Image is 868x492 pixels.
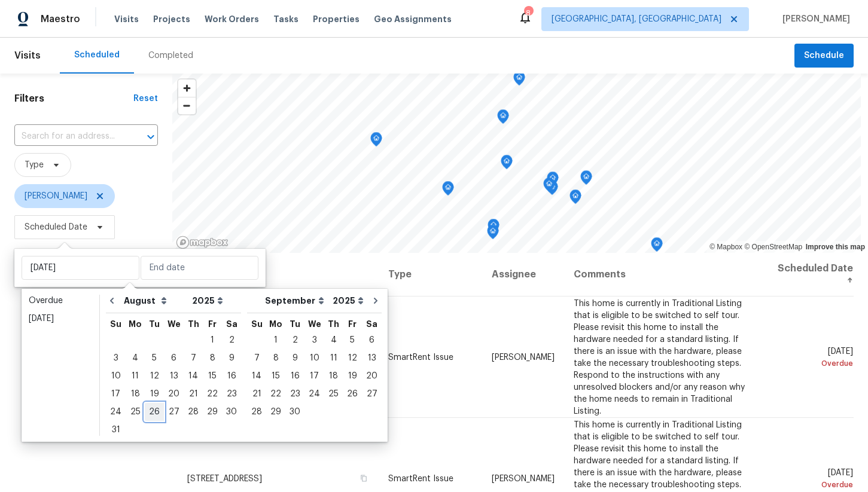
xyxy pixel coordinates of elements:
[176,236,229,249] a: Mapbox homepage
[343,331,362,349] div: Fri Sep 05 2025
[247,385,266,403] div: Sun Sep 21 2025
[187,253,379,297] th: Address
[492,353,555,361] span: [PERSON_NAME]
[145,403,164,421] div: Tue Aug 26 2025
[121,292,189,310] select: Month
[313,13,360,25] span: Properties
[304,385,324,403] div: Wed Sep 24 2025
[153,13,190,25] span: Projects
[266,368,285,384] div: 15
[273,15,299,23] span: Tasks
[114,13,139,25] span: Visits
[794,44,854,68] button: Schedule
[552,13,721,25] span: [GEOGRAPHIC_DATA], [GEOGRAPHIC_DATA]
[222,368,241,384] div: 16
[266,404,285,420] div: 29
[203,386,222,402] div: 22
[41,13,80,25] span: Maestro
[14,127,124,146] input: Search for an address...
[106,421,126,438] div: 31
[266,367,285,385] div: Mon Sep 15 2025
[285,350,304,366] div: 9
[324,368,343,384] div: 18
[774,357,853,369] div: Overdue
[145,367,164,385] div: Tue Aug 12 2025
[106,404,126,420] div: 24
[106,367,126,385] div: Sun Aug 10 2025
[513,71,525,90] div: Map marker
[362,349,382,367] div: Sat Sep 13 2025
[25,221,87,233] span: Scheduled Date
[184,349,203,367] div: Thu Aug 07 2025
[362,368,382,384] div: 20
[222,331,241,349] div: Sat Aug 02 2025
[343,367,362,385] div: Fri Sep 19 2025
[25,159,44,171] span: Type
[247,367,266,385] div: Sun Sep 14 2025
[14,93,133,105] h1: Filters
[188,320,199,328] abbr: Thursday
[106,350,126,366] div: 3
[126,367,145,385] div: Mon Aug 11 2025
[103,289,121,313] button: Go to previous month
[145,368,164,384] div: 12
[304,367,324,385] div: Wed Sep 17 2025
[388,353,453,361] span: SmartRent Issue
[226,320,237,328] abbr: Saturday
[145,404,164,420] div: 26
[374,13,452,25] span: Geo Assignments
[370,132,382,151] div: Map marker
[203,331,222,349] div: Fri Aug 01 2025
[203,350,222,366] div: 8
[806,243,865,251] a: Improve this map
[126,386,145,402] div: 18
[222,332,241,349] div: 2
[164,350,184,366] div: 6
[304,332,324,349] div: 3
[126,368,145,384] div: 11
[362,386,382,402] div: 27
[580,170,592,189] div: Map marker
[343,350,362,366] div: 12
[285,331,304,349] div: Tue Sep 02 2025
[285,386,304,402] div: 23
[106,349,126,367] div: Sun Aug 03 2025
[308,320,321,328] abbr: Wednesday
[184,368,203,384] div: 14
[247,404,266,420] div: 28
[388,474,453,482] span: SmartRent Issue
[164,349,184,367] div: Wed Aug 06 2025
[774,468,853,490] span: [DATE]
[203,403,222,421] div: Fri Aug 29 2025
[14,42,41,69] span: Visits
[106,368,126,384] div: 10
[266,403,285,421] div: Mon Sep 29 2025
[744,243,802,251] a: OpenStreetMap
[574,299,745,415] span: This home is currently in Traditional Listing that is eligible to be switched to self tour. Pleas...
[290,320,300,328] abbr: Tuesday
[497,109,509,128] div: Map marker
[285,368,304,384] div: 16
[362,367,382,385] div: Sat Sep 20 2025
[164,385,184,403] div: Wed Aug 20 2025
[362,331,382,349] div: Sat Sep 06 2025
[765,253,854,297] th: Scheduled Date ↑
[164,386,184,402] div: 20
[358,472,369,483] button: Copy Address
[25,292,96,435] ul: Date picker shortcuts
[569,190,581,208] div: Map marker
[379,253,482,297] th: Type
[343,332,362,349] div: 5
[482,253,564,297] th: Assignee
[184,403,203,421] div: Thu Aug 28 2025
[778,13,850,25] span: [PERSON_NAME]
[129,320,142,328] abbr: Monday
[222,404,241,420] div: 30
[330,292,367,310] select: Year
[324,349,343,367] div: Thu Sep 11 2025
[184,404,203,420] div: 28
[247,368,266,384] div: 14
[564,253,765,297] th: Comments
[126,385,145,403] div: Mon Aug 18 2025
[145,386,164,402] div: 19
